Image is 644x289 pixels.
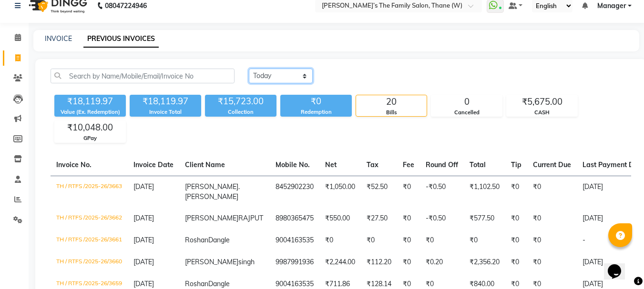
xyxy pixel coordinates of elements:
td: ₹0 [397,208,420,229]
a: PREVIOUS INVOICES [83,30,159,48]
td: ₹0 [527,251,577,273]
td: ₹2,356.20 [464,251,505,273]
td: ₹27.50 [361,208,397,229]
div: CASH [507,109,577,117]
span: Net [325,160,337,169]
span: [DATE] [133,214,154,222]
td: ₹1,050.00 [319,176,361,208]
span: [PERSON_NAME].[PERSON_NAME] [185,182,240,201]
div: ₹18,119.97 [130,95,201,108]
span: Roshan [185,236,208,244]
td: ₹0 [397,176,420,208]
td: ₹0 [464,229,505,251]
td: ₹1,102.50 [464,176,505,208]
span: [DATE] [133,258,154,266]
span: Fee [403,160,414,169]
span: Mobile No. [276,160,310,169]
span: Invoice No. [56,160,92,169]
span: [DATE] [133,182,154,191]
span: RAJPUT [238,214,263,222]
div: 20 [356,95,427,109]
td: 8980365475 [270,208,319,229]
td: 8452902230 [270,176,319,208]
td: ₹2,244.00 [319,251,361,273]
span: Dangle [208,279,230,288]
td: ₹0 [505,229,527,251]
td: ₹0.20 [420,251,464,273]
div: ₹10,048.00 [55,121,125,134]
span: [PERSON_NAME] [185,258,238,266]
td: ₹0 [397,229,420,251]
td: TH / RTFS /2025-26/3662 [51,208,128,229]
td: ₹112.20 [361,251,397,273]
td: TH / RTFS /2025-26/3661 [51,229,128,251]
td: -₹0.50 [420,208,464,229]
td: ₹550.00 [319,208,361,229]
td: ₹0 [397,251,420,273]
td: TH / RTFS /2025-26/3660 [51,251,128,273]
td: -₹0.50 [420,176,464,208]
td: ₹0 [420,229,464,251]
div: GPay [55,134,125,142]
td: ₹0 [319,229,361,251]
span: Round Off [426,160,458,169]
td: ₹577.50 [464,208,505,229]
td: ₹0 [505,208,527,229]
span: singh [238,258,255,266]
span: [PERSON_NAME] [185,214,238,222]
div: ₹5,675.00 [507,95,577,109]
div: ₹0 [280,95,352,108]
a: INVOICE [45,34,72,43]
td: ₹0 [527,229,577,251]
span: Tax [367,160,378,169]
div: 0 [431,95,502,109]
div: Cancelled [431,109,502,117]
span: Current Due [533,160,571,169]
td: ₹52.50 [361,176,397,208]
div: Invoice Total [130,108,201,116]
input: Search by Name/Mobile/Email/Invoice No [51,69,235,83]
div: Bills [356,109,427,117]
td: TH / RTFS /2025-26/3663 [51,176,128,208]
span: Roshan [185,279,208,288]
span: Total [470,160,486,169]
span: [DATE] [133,236,154,244]
div: ₹18,119.97 [54,95,126,108]
td: ₹0 [361,229,397,251]
div: Value (Ex. Redemption) [54,108,126,116]
div: Redemption [280,108,352,116]
span: Dangle [208,236,230,244]
span: Tip [511,160,521,169]
div: Collection [205,108,276,116]
span: Invoice Date [133,160,174,169]
div: ₹15,723.00 [205,95,276,108]
td: 9987991936 [270,251,319,273]
td: 9004163535 [270,229,319,251]
span: [DATE] [133,279,154,288]
td: ₹0 [505,251,527,273]
span: Manager [597,1,626,11]
td: ₹0 [505,176,527,208]
span: Client Name [185,160,225,169]
td: ₹0 [527,208,577,229]
td: ₹0 [527,176,577,208]
iframe: chat widget [604,251,634,279]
